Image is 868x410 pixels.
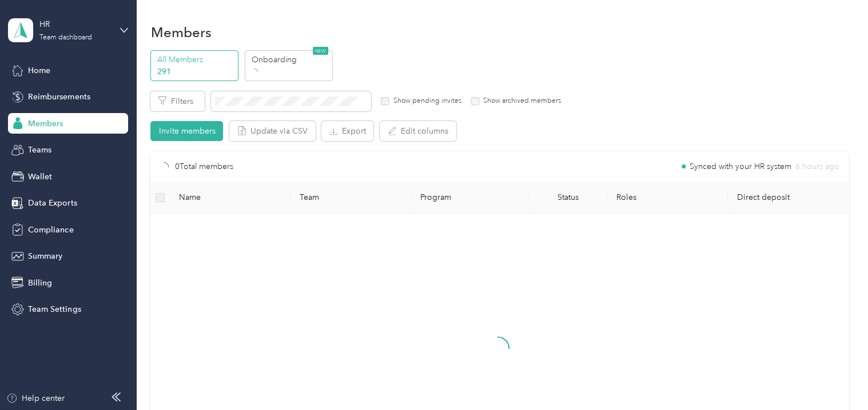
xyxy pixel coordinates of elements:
div: Team dashboard [39,34,92,41]
span: Name [179,192,281,202]
th: Direct deposit [728,182,849,214]
label: Show pending invites [389,96,461,106]
p: 291 [157,66,235,78]
span: Team Settings [28,303,81,315]
span: Compliance [28,224,73,236]
th: Team [290,182,411,214]
span: Home [28,65,50,77]
button: Filters [150,91,205,111]
span: Wallet [28,171,52,183]
span: Billing [28,277,52,289]
label: Show archived members [479,96,561,106]
button: Edit columns [380,121,456,141]
p: Onboarding [251,54,329,66]
button: Help center [6,392,65,404]
span: Teams [28,144,51,156]
th: Name [170,182,290,214]
div: HR [39,18,111,30]
span: Data Exports [28,197,77,209]
h1: Members [150,26,211,38]
p: 0 Total members [175,160,233,173]
th: Program [411,182,529,214]
button: Invite members [150,121,223,141]
iframe: Everlance-gr Chat Button Frame [804,346,868,410]
span: 6 hours ago [795,163,839,171]
span: Synced with your HR system [690,163,791,171]
span: Summary [28,250,62,262]
span: Members [28,118,63,130]
th: Roles [607,182,728,214]
button: Export [321,121,373,141]
th: Status [529,182,607,214]
span: Reimbursements [28,91,90,103]
button: Update via CSV [229,121,316,141]
span: NEW [313,47,328,55]
p: All Members [157,54,235,66]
